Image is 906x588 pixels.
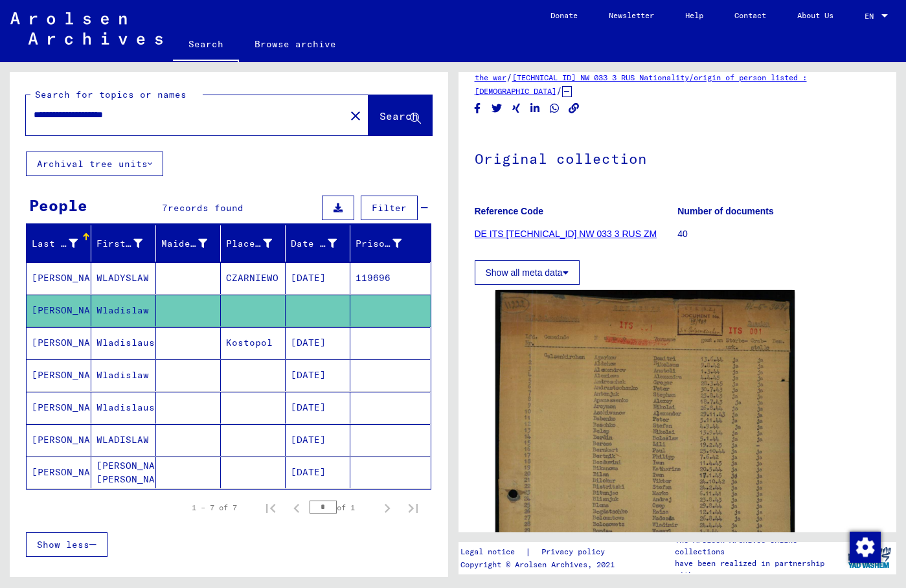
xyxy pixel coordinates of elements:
[400,495,426,521] button: Last page
[350,262,430,294] mat-cell: 119696
[531,545,620,559] a: Privacy policy
[356,237,402,251] div: Prisoner #
[286,457,350,488] mat-cell: [DATE]
[26,152,163,176] button: Archival tree units
[460,559,620,571] p: Copyright © Arolsen Archives, 2021
[675,558,842,581] p: have been realized in partnership with
[27,327,91,359] mat-cell: [PERSON_NAME]
[221,327,286,359] mat-cell: Kostopol
[510,100,523,117] button: Share on Xing
[845,541,894,574] img: yv_logo.png
[226,237,272,251] div: Place of Birth
[35,89,187,100] mat-label: Search for topics or names
[284,495,310,521] button: Previous page
[528,100,542,117] button: Share on LinkedIn
[343,102,368,128] button: Clear
[374,495,400,521] button: Next page
[286,359,350,391] mat-cell: [DATE]
[368,95,432,135] button: Search
[356,233,418,254] div: Prisoner #
[239,28,352,60] a: Browse archive
[192,502,237,514] div: 1 – 7 of 7
[96,237,142,251] div: First Name
[161,237,207,251] div: Maiden Name
[258,495,284,521] button: First page
[91,359,156,391] mat-cell: Wladislaw
[286,392,350,424] mat-cell: [DATE]
[91,295,156,326] mat-cell: Wladislaw
[460,545,620,559] div: |
[567,100,581,117] button: Copy link
[29,194,87,217] div: People
[556,85,562,96] span: /
[849,531,880,562] div: Change consent
[291,237,337,251] div: Date of Birth
[460,545,525,559] a: Legal notice
[91,327,156,359] mat-cell: Wladislaus
[286,262,350,294] mat-cell: [DATE]
[372,202,407,214] span: Filter
[286,225,350,262] mat-header-cell: Date of Birth
[548,100,561,117] button: Share on WhatsApp
[168,202,243,214] span: records found
[221,225,286,262] mat-header-cell: Place of Birth
[162,202,168,214] span: 7
[475,260,580,285] button: Show all meta data
[475,129,881,186] h1: Original collection
[26,532,108,557] button: Show less
[286,424,350,456] mat-cell: [DATE]
[27,262,91,294] mat-cell: [PERSON_NAME]
[91,225,156,262] mat-header-cell: First Name
[350,225,430,262] mat-header-cell: Prisoner #
[361,196,418,220] button: Filter
[27,457,91,488] mat-cell: [PERSON_NAME]
[27,392,91,424] mat-cell: [PERSON_NAME]
[677,206,774,216] b: Number of documents
[291,233,353,254] div: Date of Birth
[286,327,350,359] mat-cell: [DATE]
[27,424,91,456] mat-cell: [PERSON_NAME]
[27,295,91,326] mat-cell: [PERSON_NAME]
[475,229,657,239] a: DE ITS [TECHNICAL_ID] NW 033 3 RUS ZM
[226,233,288,254] div: Place of Birth
[96,233,159,254] div: First Name
[91,262,156,294] mat-cell: WLADYSLAW
[475,73,807,96] a: [TECHNICAL_ID] NW 033 3 RUS Nationality/origin of person listed : [DEMOGRAPHIC_DATA]
[506,71,512,83] span: /
[32,233,94,254] div: Last Name
[32,237,78,251] div: Last Name
[379,109,418,122] span: Search
[471,100,484,117] button: Share on Facebook
[850,532,881,563] img: Change consent
[173,28,239,62] a: Search
[156,225,221,262] mat-header-cell: Maiden Name
[677,227,880,241] p: 40
[161,233,223,254] div: Maiden Name
[91,392,156,424] mat-cell: Wladislaus
[91,424,156,456] mat-cell: WLADISLAW
[475,206,544,216] b: Reference Code
[91,457,156,488] mat-cell: [PERSON_NAME] [PERSON_NAME]
[10,12,163,45] img: Arolsen_neg.svg
[675,534,842,558] p: The Arolsen Archives online collections
[348,108,363,124] mat-icon: close
[490,100,504,117] button: Share on Twitter
[27,359,91,391] mat-cell: [PERSON_NAME]
[27,225,91,262] mat-header-cell: Last Name
[37,539,89,550] span: Show less
[310,501,374,514] div: of 1
[221,262,286,294] mat-cell: CZARNIEWO
[865,12,879,21] span: EN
